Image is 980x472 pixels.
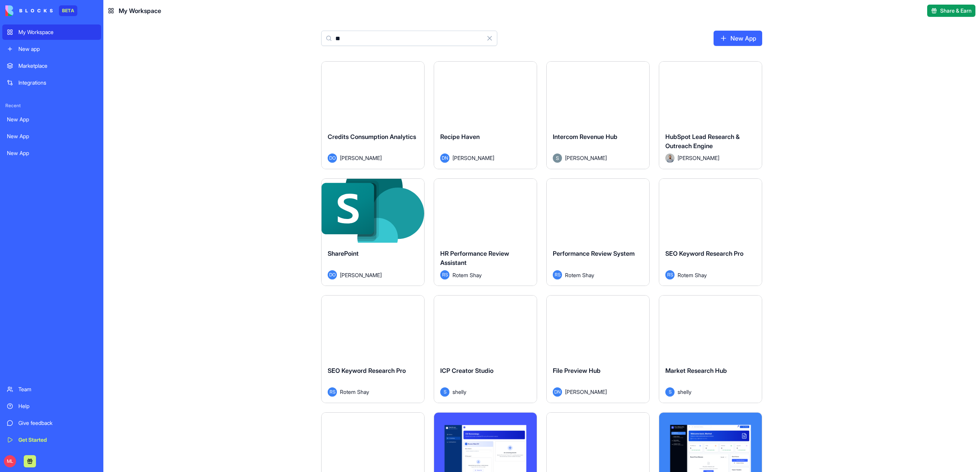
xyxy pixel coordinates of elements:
div: My Workspace [18,28,96,36]
span: shelly [452,388,466,396]
a: Help [2,399,101,414]
span: RS [553,270,562,279]
a: New App [2,112,101,127]
span: Rotem Shay [678,271,707,279]
span: SEO Keyword Research Pro [665,250,743,257]
div: BETA [59,5,77,16]
a: Performance Review SystemRSRotem Shay [546,178,650,286]
a: BETA [5,5,77,16]
span: DN [440,154,449,163]
span: RS [665,270,675,279]
span: Performance Review System [553,250,635,257]
span: SharePoint [328,250,359,257]
span: DN [553,387,562,397]
div: Team [18,385,96,393]
img: Avatar [665,154,675,163]
span: [PERSON_NAME] [340,154,382,162]
span: shelly [678,388,691,396]
div: Give feedback [18,419,96,427]
span: File Preview Hub [553,367,601,374]
span: DO [328,154,337,163]
a: Integrations [2,75,101,90]
span: RS [328,387,337,397]
span: Recipe Haven [440,133,480,140]
a: Give feedback [2,415,101,431]
span: Rotem Shay [452,271,482,279]
span: HubSpot Lead Research & Outreach Engine [665,133,740,150]
span: HR Performance Review Assistant [440,250,509,266]
span: Rotem Shay [340,388,369,396]
span: Share & Earn [940,7,972,15]
button: Clear [482,31,497,46]
span: Intercom Revenue Hub [553,133,617,140]
span: Market Research Hub [665,367,727,374]
a: SEO Keyword Research ProRSRotem Shay [321,295,425,403]
a: ICP Creator StudioSshelly [434,295,537,403]
a: My Workspace [2,24,101,40]
span: RS [440,270,449,279]
a: File Preview HubDN[PERSON_NAME] [546,295,650,403]
a: SEO Keyword Research ProRSRotem Shay [659,178,762,286]
img: logo [5,5,53,16]
a: New App [2,145,101,161]
span: S [665,387,675,397]
div: New app [18,45,96,53]
div: New App [7,149,96,157]
span: ICP Creator Studio [440,367,493,374]
a: Intercom Revenue HubAvatar[PERSON_NAME] [546,61,650,169]
a: HubSpot Lead Research & Outreach EngineAvatar[PERSON_NAME] [659,61,762,169]
img: Avatar [553,154,562,163]
span: Rotem Shay [565,271,594,279]
span: [PERSON_NAME] [452,154,494,162]
span: Credits Consumption Analytics [328,133,416,140]
a: New App [714,31,762,46]
a: Credits Consumption AnalyticsDO[PERSON_NAME] [321,61,425,169]
div: Help [18,402,96,410]
div: Get Started [18,436,96,444]
span: DO [328,270,337,279]
div: New App [7,132,96,140]
button: Share & Earn [927,5,975,17]
a: Get Started [2,432,101,448]
div: New App [7,116,96,123]
a: SharePointDO[PERSON_NAME] [321,178,425,286]
a: Market Research HubSshelly [659,295,762,403]
span: [PERSON_NAME] [565,388,607,396]
div: Marketplace [18,62,96,70]
span: S [440,387,449,397]
span: [PERSON_NAME] [565,154,607,162]
a: Recipe HavenDN[PERSON_NAME] [434,61,537,169]
a: Team [2,382,101,397]
span: My Workspace [119,6,161,15]
div: Integrations [18,79,96,87]
span: [PERSON_NAME] [678,154,719,162]
span: SEO Keyword Research Pro [328,367,406,374]
a: New app [2,41,101,57]
a: Marketplace [2,58,101,73]
span: [PERSON_NAME] [340,271,382,279]
span: Recent [2,103,101,109]
a: HR Performance Review AssistantRSRotem Shay [434,178,537,286]
a: New App [2,129,101,144]
span: ML [4,455,16,467]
